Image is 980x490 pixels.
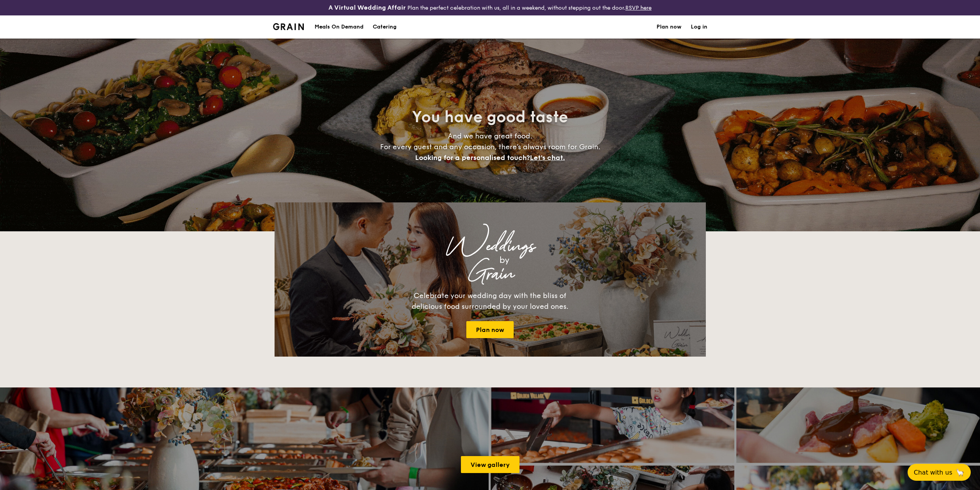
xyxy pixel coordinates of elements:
[342,239,638,253] div: Weddings
[530,153,565,162] span: Let's chat.
[373,15,397,39] h1: Catering
[461,456,519,473] a: View gallery
[914,469,952,476] span: Chat with us
[691,15,707,39] a: Log in
[625,5,652,11] a: RSVP here
[955,468,965,477] span: 🦙
[273,23,304,30] a: Logotype
[342,267,638,281] div: Grain
[273,23,304,30] img: Grain
[275,195,706,202] div: Loading menus magically...
[404,290,577,312] div: Celebrate your wedding day with the bliss of delicious food surrounded by your loved ones.
[310,15,368,39] a: Meals On Demand
[328,3,406,12] h4: A Virtual Wedding Affair
[368,15,401,39] a: Catering
[466,321,514,338] a: Plan now
[268,3,712,12] div: Plan the perfect celebration with us, all in a weekend, without stepping out the door.
[908,464,971,481] button: Chat with us🦙
[315,15,364,39] div: Meals On Demand
[371,253,638,267] div: by
[657,15,682,39] a: Plan now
